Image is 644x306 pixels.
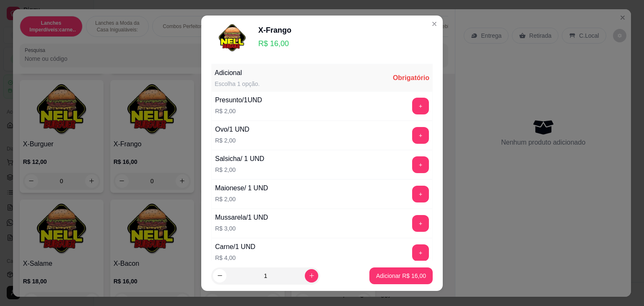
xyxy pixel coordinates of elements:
button: increase-product-quantity [305,269,318,283]
button: add [412,215,429,232]
button: decrease-product-quantity [213,269,226,283]
img: product-image [211,22,253,54]
div: Obrigatório [393,73,429,83]
div: X-Frango [258,24,291,36]
button: add [412,156,429,173]
button: add [412,244,429,261]
div: Salsicha/ 1 UND [215,154,264,164]
p: R$ 2,00 [215,195,268,203]
div: Maionese/ 1 UND [215,183,268,193]
button: Close [428,17,441,31]
div: Ovo/1 UND [215,124,249,135]
button: add [412,186,429,202]
div: Mussarela/1 UND [215,213,268,223]
p: R$ 2,00 [215,136,249,145]
p: Adicionar R$ 16,00 [376,272,426,280]
p: R$ 3,00 [215,224,268,233]
p: R$ 2,00 [215,107,262,115]
div: Escolha 1 opção. [215,80,260,88]
div: Adicional [215,68,260,78]
button: add [412,98,429,114]
div: Presunto/1UND [215,95,262,105]
button: Adicionar R$ 16,00 [369,267,433,284]
div: Carne/1 UND [215,242,255,252]
button: add [412,127,429,144]
p: R$ 4,00 [215,254,255,262]
p: R$ 16,00 [258,38,291,49]
p: R$ 2,00 [215,166,264,174]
